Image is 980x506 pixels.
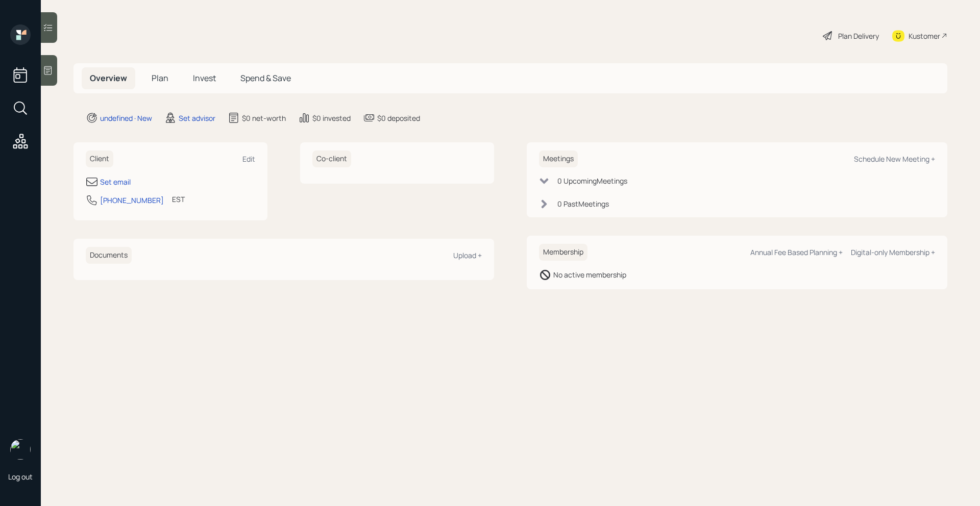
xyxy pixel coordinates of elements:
[909,31,940,41] div: Kustomer
[838,31,879,41] div: Plan Delivery
[453,250,482,260] div: Upload +
[240,72,291,84] span: Spend & Save
[312,150,351,167] h6: Co-client
[539,244,587,261] h6: Membership
[242,154,255,164] div: Edit
[312,113,351,123] div: $0 invested
[851,247,935,257] div: Digital-only Membership +
[86,150,113,167] h6: Client
[10,439,31,460] img: retirable_logo.png
[100,195,164,206] div: [PHONE_NUMBER]
[377,113,420,123] div: $0 deposited
[557,175,627,186] div: 0 Upcoming Meeting s
[8,472,33,482] div: Log out
[193,72,216,84] span: Invest
[179,113,215,123] div: Set advisor
[152,72,168,84] span: Plan
[242,113,286,123] div: $0 net-worth
[750,247,843,257] div: Annual Fee Based Planning +
[557,198,609,209] div: 0 Past Meeting s
[172,194,185,205] div: EST
[553,269,626,280] div: No active membership
[90,72,127,84] span: Overview
[539,150,578,167] h6: Meetings
[86,247,132,264] h6: Documents
[854,154,935,164] div: Schedule New Meeting +
[100,113,152,123] div: undefined · New
[100,176,131,187] div: Set email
